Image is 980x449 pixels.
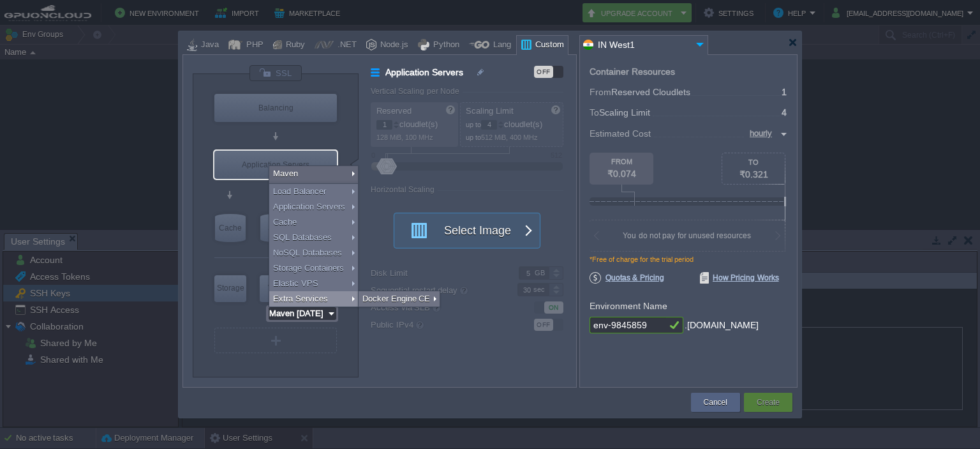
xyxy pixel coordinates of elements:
[214,94,337,122] div: Balancing
[403,213,517,248] button: Select Image
[269,230,358,245] div: SQL Databases
[376,36,408,55] div: Node.js
[269,184,358,199] div: Load Balancer
[242,36,264,55] div: PHP
[269,276,358,291] div: Elastic VPS
[269,215,358,230] div: Cache
[214,328,337,353] div: Create New Layer
[282,36,305,55] div: Ruby
[590,255,787,272] div: *Free of charge for the trial period
[197,36,219,55] div: Java
[590,67,675,77] div: Container Resources
[260,214,291,242] div: SQL
[269,261,358,276] div: Storage Containers
[704,396,727,409] button: Cancel
[260,214,291,242] div: SQL Databases
[260,275,292,301] div: VPS
[269,291,358,307] div: Extra Services
[700,272,779,284] span: How Pricing Works
[215,214,246,242] div: Cache
[214,275,246,301] div: Storage
[531,36,564,55] div: Custom
[214,151,337,179] div: Application Servers
[359,291,440,307] div: Docker Engine CE
[269,245,358,261] div: NoSQL Databases
[260,275,292,302] div: Elastic VPS
[685,317,759,334] div: .[DOMAIN_NAME]
[269,199,358,215] div: Application Servers
[590,272,664,284] span: Quotas & Pricing
[269,166,358,181] div: Maven
[590,301,667,311] label: Environment Name
[214,275,246,302] div: Storage Containers
[757,396,780,409] button: Create
[489,36,511,55] div: Lang
[534,66,553,78] div: OFF
[214,94,337,122] div: Load Balancer
[334,36,357,55] div: .NET
[429,36,459,55] div: Python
